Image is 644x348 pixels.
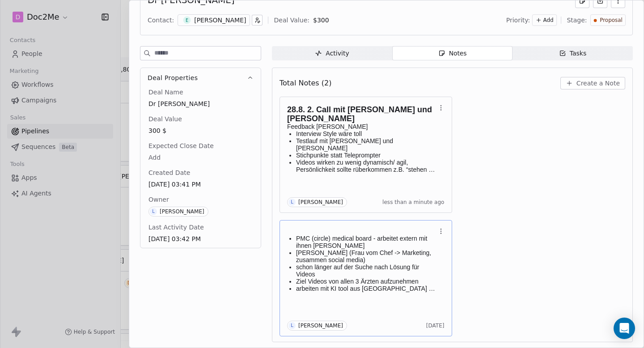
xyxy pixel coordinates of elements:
div: Contact: [148,16,174,25]
span: Add [543,17,554,24]
span: arbeiten mit KI tool aus [GEOGRAPHIC_DATA] um Patient Edukation zu automatisieren (aber KI Videos... [296,285,435,306]
div: [PERSON_NAME] [160,208,204,215]
button: Deal Properties [140,68,261,88]
span: Create a Note [576,79,620,88]
span: Testlauf mit [PERSON_NAME] und [PERSON_NAME] [296,137,395,152]
span: Interview Style wäre toll [296,130,362,137]
span: Ziel Videos von allen 3 Ärzten aufzunehmen [296,278,419,285]
span: PMC (circle) medical board - arbeitet extern mit ihnen [PERSON_NAME] [296,235,429,249]
span: 300 $ [148,126,253,135]
span: less than a minute ago [382,199,444,206]
div: Tasks [559,49,587,58]
span: [DATE] 03:41 PM [148,180,253,189]
span: Stage: [567,16,587,25]
div: Deal Value: [274,16,309,25]
div: L [152,208,155,215]
span: [DATE] [426,322,445,329]
button: Create a Note [560,77,625,89]
span: Owner [147,195,171,204]
span: Deal Name [147,88,185,97]
span: schon länger auf der Suche nach Lösung für Videos [296,263,421,278]
div: [PERSON_NAME] [298,323,343,329]
span: E [183,17,191,24]
span: $ 300 [313,17,329,24]
div: [PERSON_NAME] [298,199,343,205]
div: L [291,199,293,206]
span: Created Date [147,168,192,177]
div: L [291,322,293,329]
span: Priority: [506,16,530,25]
span: Deal Value [147,115,184,123]
span: Videos wirken zu wenig dynamisch/ agil, Persönlichkeit sollte rüberkommen z.B. “stehen oder gehen” [296,159,435,180]
span: Total Notes (2) [280,78,331,89]
div: [PERSON_NAME] [194,16,246,25]
span: Dr [PERSON_NAME] [148,99,253,108]
span: Proposal [600,17,623,24]
div: Open Intercom Messenger [614,318,635,339]
span: Deal Properties [148,73,198,82]
span: Feedback [PERSON_NAME] [287,123,368,130]
div: Deal Properties [140,88,261,248]
span: Last Activity Date [147,223,206,232]
span: [DATE] 03:42 PM [148,234,253,243]
div: Activity [315,49,349,58]
span: Add [148,153,253,162]
span: [PERSON_NAME] (Frau vom Chef -> Marketing, zusammen social media) [296,249,433,263]
span: Expected Close Date [147,141,216,150]
span: Stichpunkte statt Teleprompter [296,152,381,159]
h1: 28.8. 2. Call mit [PERSON_NAME] und [PERSON_NAME] [287,105,436,123]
